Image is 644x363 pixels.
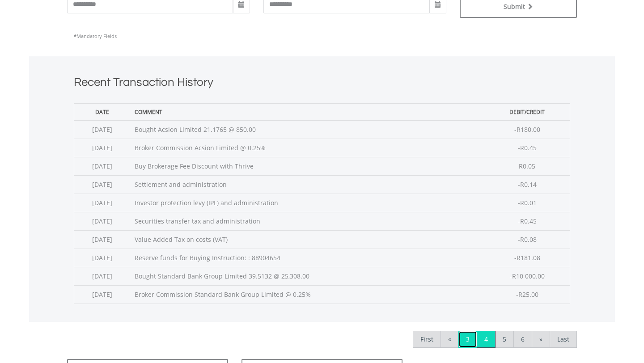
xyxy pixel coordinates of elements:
[485,103,570,120] th: Debit/Credit
[495,331,514,348] a: 5
[74,74,570,94] h1: Recent Transaction History
[74,249,130,267] td: [DATE]
[518,217,537,225] span: -R0.45
[477,331,496,348] a: 4
[550,331,577,348] a: Last
[458,331,477,348] a: 3
[130,249,485,267] td: Reserve funds for Buying Instruction: : 88904654
[74,267,130,285] td: [DATE]
[514,125,540,134] span: -R180.00
[513,331,532,348] a: 6
[518,235,537,244] span: -R0.08
[74,33,117,39] span: Mandatory Fields
[516,290,538,299] span: -R25.00
[130,194,485,212] td: Investor protection levy (IPL) and administration
[74,120,130,139] td: [DATE]
[130,230,485,249] td: Value Added Tax on costs (VAT)
[413,331,441,348] a: First
[74,175,130,194] td: [DATE]
[74,157,130,175] td: [DATE]
[130,139,485,157] td: Broker Commission Acsion Limited @ 0.25%
[74,194,130,212] td: [DATE]
[519,162,535,170] span: R0.05
[130,120,485,139] td: Bought Acsion Limited 21.1765 @ 850.00
[518,180,537,189] span: -R0.14
[130,175,485,194] td: Settlement and administration
[130,267,485,285] td: Bought Standard Bank Group Limited 39.5132 @ 25,308.00
[441,331,459,348] a: «
[130,285,485,304] td: Broker Commission Standard Bank Group Limited @ 0.25%
[130,157,485,175] td: Buy Brokerage Fee Discount with Thrive
[74,139,130,157] td: [DATE]
[518,144,537,152] span: -R0.45
[74,285,130,304] td: [DATE]
[74,230,130,249] td: [DATE]
[130,212,485,230] td: Securities transfer tax and administration
[74,212,130,230] td: [DATE]
[510,272,545,280] span: -R10 000.00
[130,103,485,120] th: Comment
[532,331,550,348] a: »
[74,103,130,120] th: Date
[514,253,540,262] span: -R181.08
[518,198,537,207] span: -R0.01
